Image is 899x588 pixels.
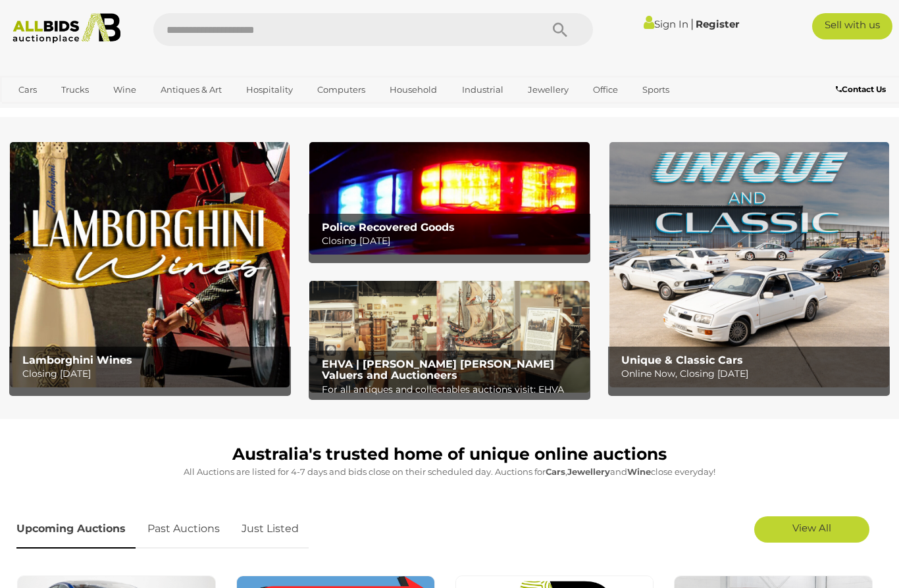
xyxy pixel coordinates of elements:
[627,466,651,477] strong: Wine
[634,79,678,101] a: Sports
[16,510,136,549] a: Upcoming Auctions
[22,354,132,366] b: Lamborghini Wines
[7,13,126,43] img: Allbids.com.au
[836,82,889,97] a: Contact Us
[644,18,688,30] a: Sign In
[309,281,589,393] a: EHVA | Evans Hastings Valuers and Auctioneers EHVA | [PERSON_NAME] [PERSON_NAME] Valuers and Auct...
[309,281,589,393] img: EHVA | Evans Hastings Valuers and Auctioneers
[609,142,889,387] img: Unique & Classic Cars
[812,13,892,39] a: Sell with us
[309,142,589,254] a: Police Recovered Goods Police Recovered Goods Closing [DATE]
[309,79,374,101] a: Computers
[584,79,627,101] a: Office
[105,79,145,101] a: Wine
[609,142,889,387] a: Unique & Classic Cars Unique & Classic Cars Online Now, Closing [DATE]
[322,233,584,249] p: Closing [DATE]
[309,142,589,254] img: Police Recovered Goods
[322,221,455,233] b: Police Recovered Goods
[232,510,309,549] a: Just Listed
[792,522,831,534] span: View All
[152,79,230,101] a: Antiques & Art
[22,366,284,382] p: Closing [DATE]
[621,354,743,366] b: Unique & Classic Cars
[322,381,584,398] p: For all antiques and collectables auctions visit: EHVA
[381,79,446,101] a: Household
[53,79,97,101] a: Trucks
[696,18,739,30] a: Register
[10,79,45,101] a: Cars
[138,510,230,549] a: Past Auctions
[690,16,694,31] span: |
[322,358,554,382] b: EHVA | [PERSON_NAME] [PERSON_NAME] Valuers and Auctioneers
[546,466,565,477] strong: Cars
[453,79,512,101] a: Industrial
[527,13,593,46] button: Search
[10,142,290,387] a: Lamborghini Wines Lamborghini Wines Closing [DATE]
[567,466,610,477] strong: Jewellery
[754,516,869,543] a: View All
[10,101,120,122] a: [GEOGRAPHIC_DATA]
[519,79,577,101] a: Jewellery
[16,445,883,464] h1: Australia's trusted home of unique online auctions
[16,464,883,479] p: All Auctions are listed for 4-7 days and bids close on their scheduled day. Auctions for , and cl...
[238,79,301,101] a: Hospitality
[10,142,290,387] img: Lamborghini Wines
[621,366,883,382] p: Online Now, Closing [DATE]
[836,84,886,94] b: Contact Us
